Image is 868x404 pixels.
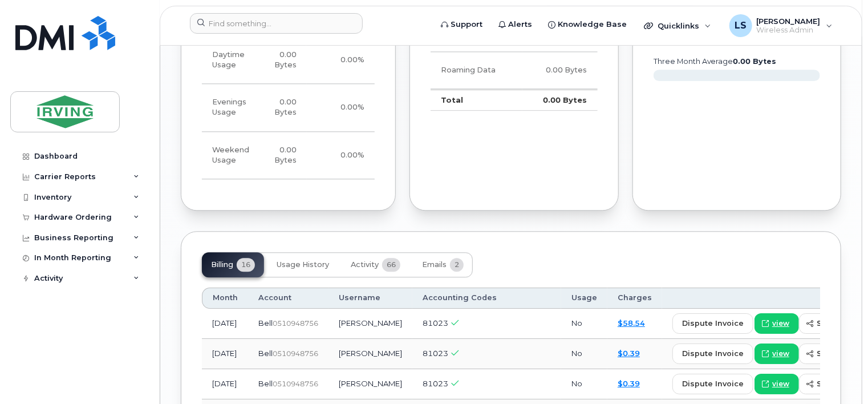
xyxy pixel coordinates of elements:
[522,52,598,89] td: 0.00 Bytes
[772,349,789,359] span: view
[636,14,719,37] div: Quicklinks
[351,260,379,269] span: Activity
[682,378,744,389] span: dispute invoice
[772,379,789,389] span: view
[755,313,799,334] a: view
[382,258,400,272] span: 66
[202,37,259,84] td: Daytime Usage
[259,84,307,132] td: 0.00 Bytes
[561,288,607,308] th: Usage
[328,309,412,339] td: [PERSON_NAME]
[277,260,329,269] span: Usage History
[423,379,448,388] span: 81023
[259,132,307,180] td: 0.00 Bytes
[721,14,841,37] div: Lisa Soucy
[307,84,375,132] td: 0.00%
[451,19,482,30] span: Support
[202,84,259,132] td: Evenings Usage
[412,288,561,308] th: Accounting Codes
[258,379,273,388] span: Bell
[733,57,777,66] tspan: 0.00 Bytes
[202,309,248,339] td: [DATE]
[618,318,645,328] a: $58.54
[607,288,662,308] th: Charges
[202,132,259,180] td: Weekend Usage
[508,19,532,30] span: Alerts
[202,288,248,308] th: Month
[328,369,412,399] td: [PERSON_NAME]
[490,13,540,36] a: Alerts
[431,52,522,89] td: Roaming Data
[682,348,744,359] span: dispute invoice
[423,318,448,328] span: 81023
[672,374,753,394] button: dispute invoice
[190,13,363,34] input: Find something...
[273,379,318,388] span: 0510948756
[735,19,747,33] span: LS
[540,13,635,36] a: Knowledge Base
[772,318,789,329] span: view
[672,344,753,364] button: dispute invoice
[558,19,627,30] span: Knowledge Base
[653,57,777,66] text: three month average
[817,378,859,389] span: send copy
[561,369,607,399] td: No
[755,344,799,364] a: view
[202,84,375,132] tr: Weekdays from 6:00pm to 8:00am
[202,369,248,399] td: [DATE]
[273,349,318,358] span: 0510948756
[273,319,318,328] span: 0510948756
[248,288,328,308] th: Account
[755,374,799,394] a: view
[422,260,447,269] span: Emails
[561,309,607,339] td: No
[202,132,375,180] tr: Friday from 6:00pm to Monday 8:00am
[431,89,522,111] td: Total
[682,318,744,329] span: dispute invoice
[757,26,821,35] span: Wireless Admin
[757,17,821,26] span: [PERSON_NAME]
[307,37,375,84] td: 0.00%
[618,379,640,388] a: $0.39
[672,313,753,334] button: dispute invoice
[259,37,307,84] td: 0.00 Bytes
[328,288,412,308] th: Username
[433,13,490,36] a: Support
[618,349,640,358] a: $0.39
[202,339,248,369] td: [DATE]
[561,339,607,369] td: No
[817,318,859,329] span: send copy
[450,258,464,272] span: 2
[258,318,273,328] span: Bell
[658,21,699,30] span: Quicklinks
[423,349,448,358] span: 81023
[258,349,273,358] span: Bell
[328,339,412,369] td: [PERSON_NAME]
[522,89,598,111] td: 0.00 Bytes
[817,348,859,359] span: send copy
[307,132,375,180] td: 0.00%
